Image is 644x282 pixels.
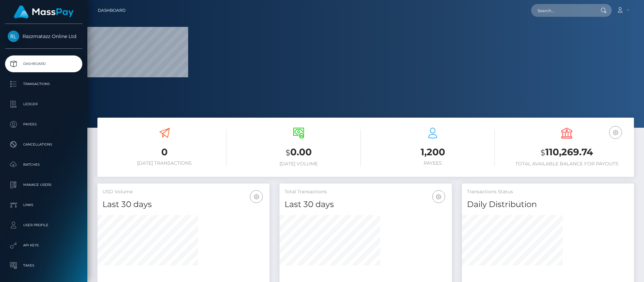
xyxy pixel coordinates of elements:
[98,3,126,17] a: Dashboard
[8,160,80,170] p: Batches
[14,5,74,18] img: MassPay Logo
[5,197,82,213] a: Links
[102,189,264,195] h5: USD Volume
[8,119,80,129] p: Payees
[102,160,226,166] h6: [DATE] Transactions
[8,59,80,69] p: Dashboard
[541,148,545,157] small: $
[8,240,80,250] p: API Keys
[467,189,629,195] h5: Transactions Status
[285,189,446,195] h5: Total Transactions
[5,76,82,92] a: Transactions
[5,96,82,113] a: Ledger
[8,260,80,271] p: Taxes
[5,156,82,173] a: Batches
[5,55,82,72] a: Dashboard
[467,199,629,210] h4: Daily Distribution
[102,199,264,210] h4: Last 30 days
[8,139,80,150] p: Cancellations
[102,146,226,159] h3: 0
[8,79,80,89] p: Transactions
[5,116,82,133] a: Payees
[5,176,82,193] a: Manage Users
[505,146,629,159] h3: 110,269.74
[237,161,360,167] h6: [DATE] Volume
[286,148,290,157] small: $
[8,99,80,109] p: Ledger
[371,146,495,159] h3: 1,200
[8,31,19,42] img: Razzmatazz Online Ltd
[371,160,495,166] h6: Payees
[8,180,80,190] p: Manage Users
[8,220,80,230] p: User Profile
[8,200,80,210] p: Links
[237,146,360,159] h3: 0.00
[5,257,82,274] a: Taxes
[5,217,82,234] a: User Profile
[5,237,82,254] a: API Keys
[285,199,446,210] h4: Last 30 days
[5,136,82,153] a: Cancellations
[5,33,82,39] span: Razzmatazz Online Ltd
[531,4,594,17] input: Search...
[505,161,629,167] h6: Total Available Balance for Payouts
